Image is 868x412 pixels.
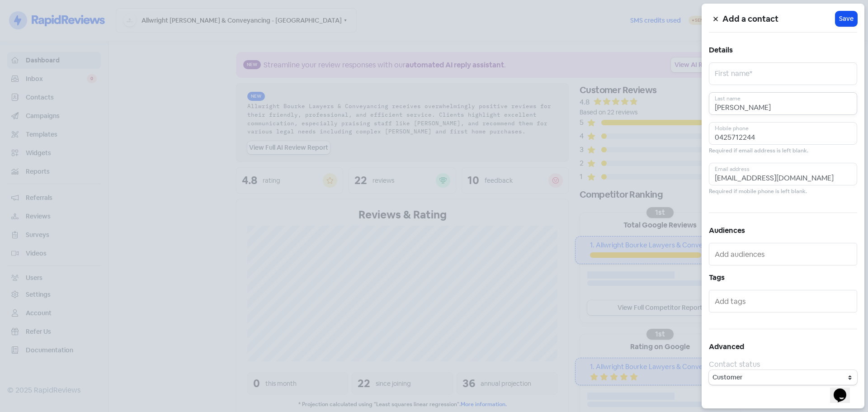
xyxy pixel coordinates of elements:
h5: Tags [709,271,857,284]
h5: Add a contact [722,12,835,26]
input: Last name [709,92,857,115]
iframe: chat widget [830,376,859,403]
span: Save [839,14,854,24]
small: Required if email address is left blank. [709,147,808,155]
h5: Audiences [709,224,857,237]
input: Add tags [715,294,853,308]
h5: Advanced [709,340,857,354]
small: Required if mobile phone is left blank. [709,187,807,196]
div: Contact status [709,359,857,370]
input: Add audiences [715,247,853,261]
button: Save [835,11,857,26]
input: Mobile phone [709,122,857,145]
input: First name [709,62,857,85]
h5: Details [709,43,857,57]
input: Email address [709,163,857,185]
